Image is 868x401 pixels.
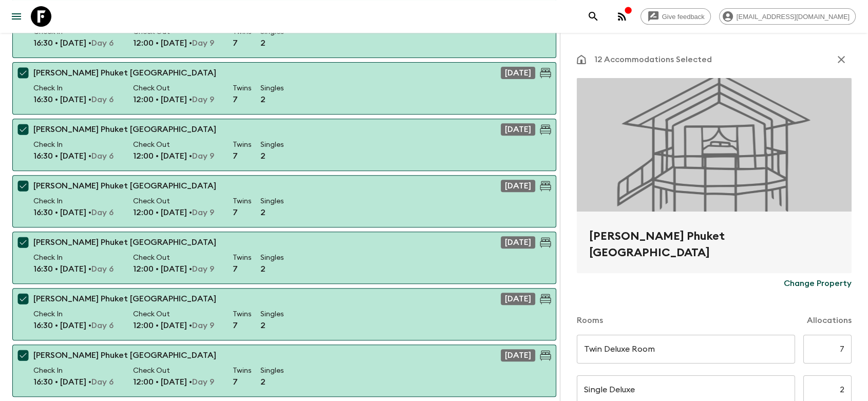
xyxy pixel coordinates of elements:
input: eg. Tent on a jeep [577,335,795,364]
p: 16:30 • [DATE] • [33,150,121,162]
p: Rooms [577,314,603,327]
div: [DATE] [501,67,535,79]
div: Photo of Bella Nara Phuket Naiyang Beach [577,78,852,212]
span: Day 9 [192,96,214,104]
span: Give feedback [656,13,710,21]
p: Twins [233,140,248,150]
p: 16:30 • [DATE] • [33,376,121,388]
p: [PERSON_NAME] Phuket [GEOGRAPHIC_DATA] [33,236,216,249]
p: Check In [33,140,121,150]
button: [PERSON_NAME] Phuket [GEOGRAPHIC_DATA][DATE]Check In16:30 • [DATE] •Day 6Check Out12:00 • [DATE] ... [12,175,556,227]
p: Twins [233,196,248,206]
p: 12 Accommodations Selected [594,53,712,66]
button: search adventures [583,6,603,27]
p: Singles [260,309,276,319]
button: [PERSON_NAME] Phuket [GEOGRAPHIC_DATA][DATE]Check In16:30 • [DATE] •Day 6Check Out12:00 • [DATE] ... [12,232,556,284]
p: Check In [33,253,121,263]
div: [DATE] [501,123,535,136]
span: Day 6 [91,208,114,217]
div: [DATE] [501,293,535,305]
p: Check Out [133,366,220,376]
p: Twins [233,309,248,319]
p: 16:30 • [DATE] • [33,37,121,49]
p: Check Out [133,309,220,319]
p: Check Out [133,253,220,263]
span: Day 9 [192,378,214,386]
p: 12:00 • [DATE] • [133,150,220,162]
span: [EMAIL_ADDRESS][DOMAIN_NAME] [731,13,855,21]
p: Twins [233,253,248,263]
p: Twins [233,366,248,376]
p: Check In [33,83,121,93]
p: 2 [260,37,276,49]
p: [PERSON_NAME] Phuket [GEOGRAPHIC_DATA] [33,293,216,305]
span: Day 6 [91,39,114,47]
span: Day 9 [192,152,214,160]
p: 16:30 • [DATE] • [33,206,121,219]
p: Change Property [784,277,852,290]
button: [PERSON_NAME] Phuket [GEOGRAPHIC_DATA][DATE]Check In16:30 • [DATE] •Day 6Check Out12:00 • [DATE] ... [12,288,556,340]
button: [PERSON_NAME] Phuket [GEOGRAPHIC_DATA][DATE]Check In16:30 • [DATE] •Day 6Check Out12:00 • [DATE] ... [12,119,556,171]
span: Day 6 [91,152,114,160]
p: Singles [260,366,276,376]
button: menu [6,6,27,27]
p: 7 [233,93,248,106]
p: 12:00 • [DATE] • [133,263,220,275]
div: [EMAIL_ADDRESS][DOMAIN_NAME] [719,8,856,25]
div: [DATE] [501,180,535,192]
p: 12:00 • [DATE] • [133,206,220,219]
p: 7 [233,150,248,162]
p: 2 [260,150,276,162]
span: Day 9 [192,265,214,273]
p: 2 [260,263,276,275]
p: [PERSON_NAME] Phuket [GEOGRAPHIC_DATA] [33,180,216,192]
h2: [PERSON_NAME] Phuket [GEOGRAPHIC_DATA] [589,228,839,261]
p: Check In [33,196,121,206]
p: 16:30 • [DATE] • [33,263,121,275]
p: 7 [233,37,248,49]
span: Day 6 [91,265,114,273]
p: 7 [233,319,248,332]
p: 2 [260,376,276,388]
p: 7 [233,206,248,219]
p: 7 [233,376,248,388]
p: 16:30 • [DATE] • [33,93,121,106]
p: Twins [233,83,248,93]
p: Singles [260,140,276,150]
p: 12:00 • [DATE] • [133,319,220,332]
p: 7 [233,263,248,275]
p: Check Out [133,196,220,206]
p: [PERSON_NAME] Phuket [GEOGRAPHIC_DATA] [33,349,216,361]
p: 12:00 • [DATE] • [133,93,220,106]
p: Check Out [133,83,220,93]
p: Check In [33,309,121,319]
p: 12:00 • [DATE] • [133,376,220,388]
p: 16:30 • [DATE] • [33,319,121,332]
p: 2 [260,319,276,332]
button: [PERSON_NAME] Phuket [GEOGRAPHIC_DATA][DATE]Check In16:30 • [DATE] •Day 6Check Out12:00 • [DATE] ... [12,62,556,114]
span: Day 6 [91,378,114,386]
span: Day 9 [192,321,214,330]
p: Singles [260,83,276,93]
p: 2 [260,206,276,219]
p: Singles [260,196,276,206]
p: 12:00 • [DATE] • [133,37,220,49]
span: Day 9 [192,39,214,47]
p: 2 [260,93,276,106]
p: Check Out [133,140,220,150]
button: [PERSON_NAME] Phuket [GEOGRAPHIC_DATA][DATE]Check In16:30 • [DATE] •Day 6Check Out12:00 • [DATE] ... [12,345,556,397]
p: [PERSON_NAME] Phuket [GEOGRAPHIC_DATA] [33,67,216,79]
p: Singles [260,253,276,263]
span: Day 9 [192,208,214,217]
span: Day 6 [91,96,114,104]
p: [PERSON_NAME] Phuket [GEOGRAPHIC_DATA] [33,123,216,136]
div: [DATE] [501,349,535,361]
p: Check In [33,366,121,376]
a: Give feedback [640,8,711,25]
button: Change Property [784,273,852,294]
p: Allocations [807,314,852,327]
div: [DATE] [501,236,535,249]
span: Day 6 [91,321,114,330]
